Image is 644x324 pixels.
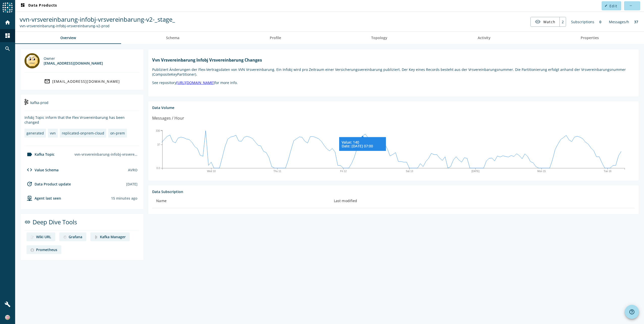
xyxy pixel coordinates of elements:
mat-icon: label [26,151,33,157]
text: Thu 11 [274,170,282,173]
span: Schema [166,36,179,40]
a: deep dive imagePrometheus [26,245,61,254]
text: 0.0 [156,167,160,169]
mat-icon: code [26,167,33,173]
div: Deep Dive Tools [24,218,140,230]
text: Fri 12 [340,170,347,173]
text: Tue 16 [604,170,612,173]
a: [URL][DOMAIN_NAME] [176,80,214,85]
button: Edit [602,1,621,10]
span: Activity [478,36,491,40]
div: AVRO [128,168,138,172]
div: vvn [50,131,56,136]
div: Subscriptions [569,17,597,27]
div: generated [26,131,44,136]
div: Data Subscription [152,189,635,194]
div: Kafka Topic [24,151,55,157]
mat-icon: home [5,19,11,25]
span: Properties [581,36,599,40]
a: deep dive imageGrafana [59,232,86,241]
div: Messages / Hour [152,115,184,121]
div: Kafka Manager [100,234,126,239]
text: 330 [156,129,160,132]
mat-icon: dashboard [20,3,26,9]
img: deep dive image [31,248,34,252]
a: [EMAIL_ADDRESS][DOMAIN_NAME] [24,77,140,86]
p: Publiziert Änderungen der Flex-Vertragsdaten von VVN Vrsvereinbarung. Ein Infobj wird pro Zeitrau... [152,67,635,77]
mat-icon: link [24,219,31,225]
th: Name [152,194,330,208]
h1: Vvn Vrsvereinbarung Infobj Vrsvereinbarung Changes [152,57,635,63]
span: Data Products [20,3,57,9]
div: Grafana [69,234,82,239]
div: Prometheus [36,247,57,252]
a: deep dive imageKafka Manager [90,232,130,241]
div: Owner [44,56,103,61]
span: Edit [609,4,617,8]
mat-icon: update [26,181,33,187]
img: kafka-prod [24,99,28,105]
span: Profile [270,36,281,40]
div: Wiki URL [36,234,51,239]
p: See repository for more info. [152,80,635,85]
button: Data Products [18,1,59,10]
th: Last modified [330,194,635,208]
div: Value Schema [24,167,59,173]
div: Data Volume [152,105,635,110]
div: vvn-vrsvereinbarung-infobj-vrsvereinbarung-v2-prod [72,150,140,159]
div: [DATE] [126,182,138,186]
div: Infobj Topic inform that the Flex Vrsvereinbarung has been changed [24,115,140,125]
text: Mon 15 [538,170,546,173]
mat-icon: edit [605,4,607,7]
div: agent-env-prod [24,195,61,201]
tspan: Date: [DATE] 07:00 [342,144,373,148]
img: deep dive image [31,235,34,239]
div: replicated-onprem-cloud [62,131,104,136]
div: Data Product update [24,181,71,187]
span: Topology [371,36,387,40]
span: vvn-vrsvereinbarung-infobj-vrsvereinbarung-v2-_stage_ [20,15,175,23]
text: Wed 10 [207,170,216,173]
mat-icon: visibility [535,19,541,25]
img: deadpool@mobi.ch [24,53,40,68]
div: kafka-prod [24,98,140,111]
a: deep dive imageWiki URL [26,232,55,241]
mat-icon: dashboard [5,33,11,39]
div: [EMAIL_ADDRESS][DOMAIN_NAME] [52,79,120,84]
mat-icon: help_outline [629,309,635,315]
text: Sat 13 [406,170,413,173]
img: deep dive image [63,235,67,239]
text: 37 [157,143,160,146]
mat-icon: build [5,301,11,307]
mat-icon: search [5,46,11,52]
img: spoud-logo.svg [3,3,13,13]
div: [EMAIL_ADDRESS][DOMAIN_NAME] [44,61,103,66]
mat-icon: more_horiz [629,4,632,7]
img: deep dive image [94,235,98,239]
tspan: Value: 140 [342,140,359,144]
mat-icon: mail_outline [44,78,50,84]
div: on-prem [110,131,125,136]
text: [DATE] [472,170,480,173]
div: 0 [597,17,604,27]
button: Watch [531,17,559,26]
div: 37 [632,17,641,27]
span: Watch [543,17,555,26]
span: Overview [60,36,76,40]
div: Agents typically reports every 15min to 1h [111,196,138,201]
div: 2 [559,17,566,26]
img: 3dea2a89eac8bf533c9254fe83012bd2 [5,315,10,320]
div: Messages/h [606,17,632,27]
div: Kafka Topic: vvn-vrsvereinbarung-infobj-vrsvereinbarung-v2-prod [20,23,175,28]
